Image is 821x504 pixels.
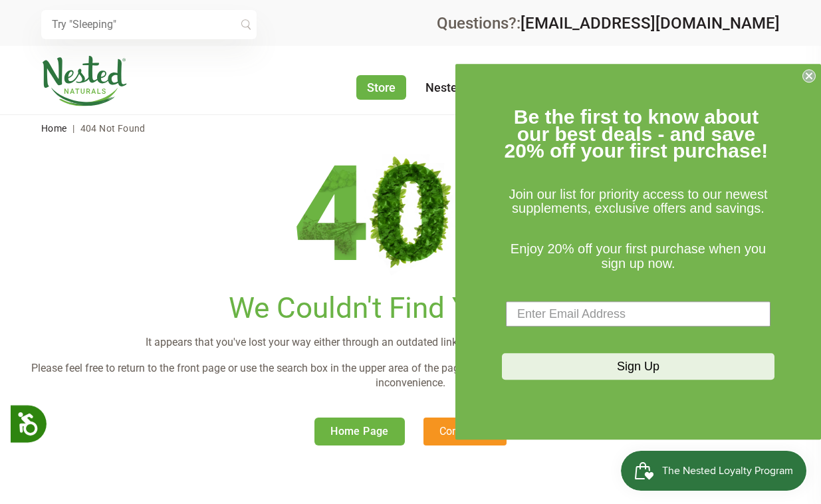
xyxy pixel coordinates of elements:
[41,56,128,106] img: Nested Naturals
[502,354,774,380] button: Sign Up
[621,451,808,491] iframe: Button to open loyalty program pop-up
[802,69,816,82] button: Close dialog
[296,152,525,277] img: 404.png
[506,302,770,327] input: Enter Email Address
[511,241,766,271] span: Enjoy 20% off your first purchase when you sign up now.
[455,64,821,440] div: FLYOUT Form
[69,123,78,134] span: |
[521,14,780,33] a: [EMAIL_ADDRESS][DOMAIN_NAME]
[27,291,794,325] h1: We Couldn't Find Your Page!
[505,106,768,162] span: Be the first to know about our best deals - and save 20% off your first purchase!
[80,123,146,134] span: 404 Not Found
[356,75,406,100] a: Store
[437,15,780,31] div: Questions?:
[27,361,794,391] p: Please feel free to return to the front page or use the search box in the upper area of the page ...
[41,10,257,39] input: Try "Sleeping"
[314,418,405,445] a: Home Page
[41,123,67,134] a: Home
[423,418,507,445] a: Contact Us
[425,80,513,94] a: Nested Rewards
[27,335,794,350] p: It appears that you've lost your way either through an outdated link or a typo on the page you we...
[509,187,767,216] span: Join our list for priority access to our newest supplements, exclusive offers and savings.
[41,115,780,142] nav: breadcrumbs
